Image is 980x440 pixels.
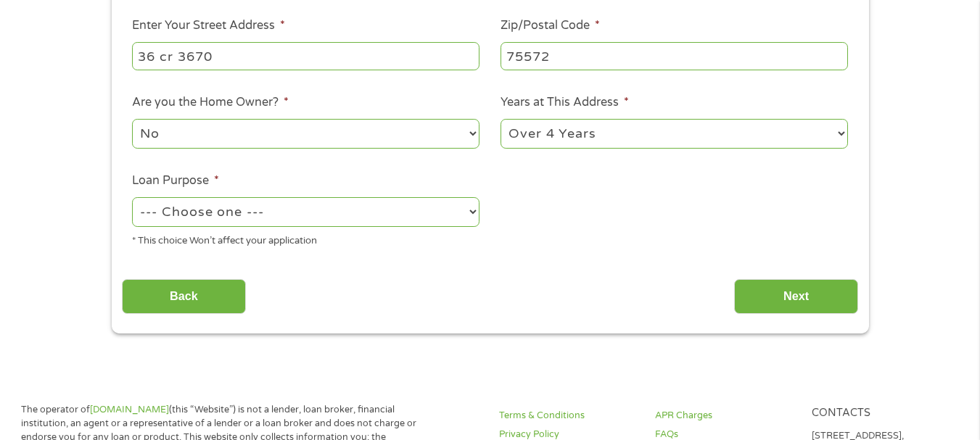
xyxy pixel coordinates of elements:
div: * This choice Won’t affect your application [132,229,479,249]
input: Next [734,279,858,315]
input: 1 Main Street [132,42,479,70]
label: Years at This Address [501,95,629,110]
label: Loan Purpose [132,173,219,188]
a: APR Charges [655,409,794,423]
a: [DOMAIN_NAME] [90,404,169,415]
label: Are you the Home Owner? [132,95,289,110]
input: Back [122,279,246,315]
label: Zip/Postal Code [501,18,600,33]
h4: Contacts [812,407,950,420]
a: Terms & Conditions [499,409,638,423]
label: Enter Your Street Address [132,18,285,33]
